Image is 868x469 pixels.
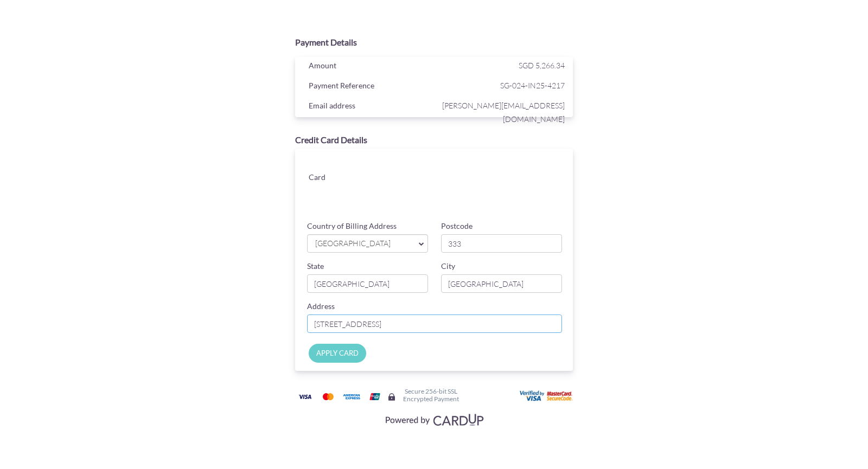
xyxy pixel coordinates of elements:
[470,183,563,203] iframe: Secure card security code input frame
[307,234,428,253] a: [GEOGRAPHIC_DATA]
[301,59,437,75] div: Amount
[314,238,410,249] span: [GEOGRAPHIC_DATA]
[307,301,335,312] label: Address
[387,393,396,401] img: Secure lock
[403,388,459,402] h6: Secure 256-bit SSL Encrypted Payment
[295,36,573,49] div: Payment Details
[307,221,397,232] label: Country of Billing Address
[309,344,366,363] input: APPLY CARD
[377,183,469,203] iframe: Secure card expiration date input frame
[307,261,324,272] label: State
[441,261,455,272] label: City
[380,409,488,429] img: Visa, Mastercard
[437,99,565,126] span: [PERSON_NAME][EMAIL_ADDRESS][DOMAIN_NAME]
[364,390,386,403] img: Union Pay
[301,99,437,115] div: Email address
[377,159,563,179] iframe: Secure card number input frame
[295,134,573,146] div: Credit Card Details
[301,79,437,95] div: Payment Reference
[294,390,316,403] img: Visa
[341,390,362,403] img: American Express
[437,79,565,92] span: SG-024-IN25-4217
[519,61,565,70] span: SGD 5,266.34
[301,170,368,187] div: Card
[441,221,473,232] label: Postcode
[317,390,339,403] img: Mastercard
[520,390,574,402] img: User card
